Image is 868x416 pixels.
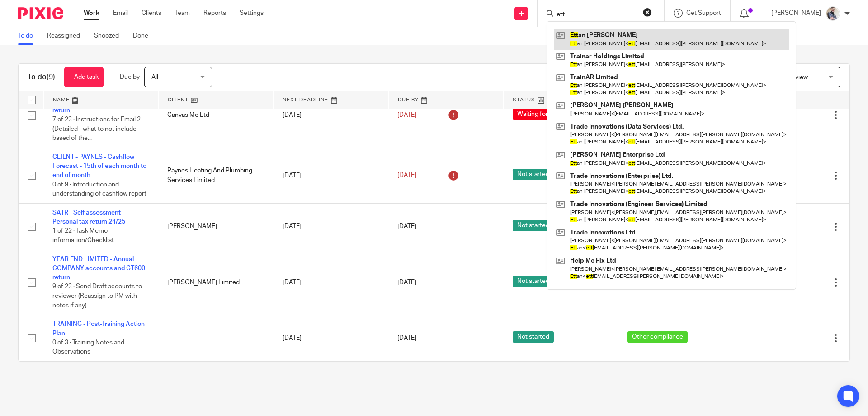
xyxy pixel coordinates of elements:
[158,148,273,203] td: Paynes Heating And Plumbing Services Limited
[158,250,273,315] td: [PERSON_NAME] Limited
[175,9,190,18] a: Team
[397,279,416,286] span: [DATE]
[52,210,125,225] a: SATR - Self assessment - Personal tax return 24/25
[397,224,416,230] span: [DATE]
[686,10,721,16] span: Get Support
[158,203,273,250] td: [PERSON_NAME]
[52,116,141,141] span: 7 of 23 · Instructions for Email 2 (Detailed - what to not include based of the...
[120,72,140,81] p: Due by
[52,321,145,336] a: TRAINING - Post-Training Action Plan
[771,9,821,18] p: [PERSON_NAME]
[203,9,226,18] a: Reports
[84,9,99,18] a: Work
[64,67,104,87] a: + Add task
[52,339,124,355] span: 0 of 3 · Training Notes and Observations
[158,82,273,148] td: Canvas Me Ltd
[274,315,388,361] td: [DATE]
[52,182,146,197] span: 0 of 9 · Introduction and understanding of cashflow report
[513,331,554,343] span: Not started
[397,335,416,341] span: [DATE]
[52,284,142,309] span: 9 of 23 · Send Draft accounts to reviewer (Reassign to PM with notes if any)
[240,9,264,18] a: Settings
[627,331,688,343] span: Other compliance
[274,148,388,203] td: [DATE]
[397,172,416,179] span: [DATE]
[556,11,637,19] input: Search
[142,9,161,18] a: Clients
[113,9,128,18] a: Email
[52,228,114,244] span: 1 of 22 · Task Memo information/Checklist
[28,72,55,82] h1: To do
[513,220,554,231] span: Not started
[826,6,840,21] img: Pixie%2002.jpg
[513,169,554,180] span: Not started
[18,27,40,45] a: To do
[274,82,388,148] td: [DATE]
[513,276,554,287] span: Not started
[52,154,146,179] a: CLIENT - PAYNES - Cashflow Forecast - 15th of each month to end of month
[513,108,571,120] span: Waiting for Client
[274,203,388,250] td: [DATE]
[47,73,55,81] span: (9)
[151,74,158,81] span: All
[18,7,63,19] img: Pixie
[52,256,145,281] a: YEAR END LIMITED - Annual COMPANY accounts and CT600 return
[274,250,388,315] td: [DATE]
[52,89,145,114] a: YEAR END LIMITED - Annual COMPANY accounts and CT600 return
[133,27,155,45] a: Done
[47,27,87,45] a: Reassigned
[397,112,416,118] span: [DATE]
[94,27,126,45] a: Snoozed
[643,8,652,17] button: Clear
